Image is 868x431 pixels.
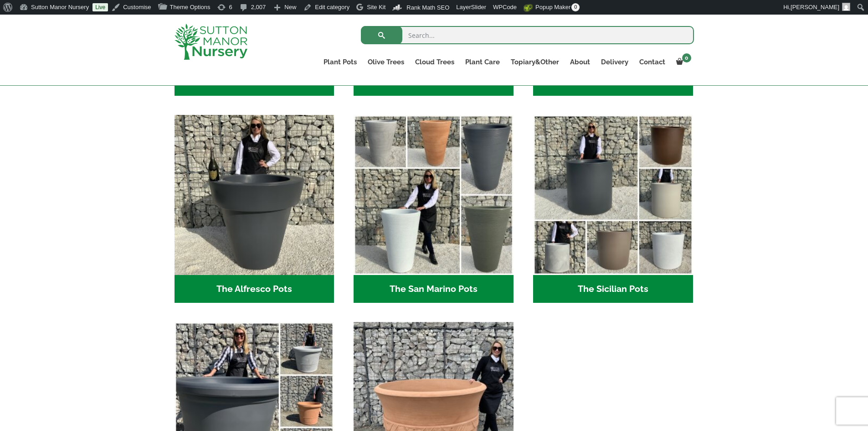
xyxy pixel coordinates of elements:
h2: The Alfresco Pots [175,275,334,303]
h2: The San Marino Pots [354,275,514,303]
a: Olive Trees [362,56,410,68]
a: Visit product category The Alfresco Pots [175,115,334,303]
a: Delivery [596,56,634,68]
a: Visit product category The Sicilian Pots [533,115,693,303]
img: The Alfresco Pots [175,115,334,275]
a: Plant Pots [318,56,362,68]
a: 0 [671,56,694,68]
span: [PERSON_NAME] [791,4,839,10]
img: logo [175,24,247,60]
input: Search... [361,26,694,44]
a: Cloud Trees [410,56,460,68]
a: About [565,56,596,68]
a: Topiary&Other [505,56,565,68]
a: Live [92,3,108,11]
a: Visit product category The San Marino Pots [354,115,514,303]
span: Site Kit [367,4,385,10]
span: 0 [571,3,580,11]
img: The Sicilian Pots [533,115,693,275]
span: Rank Math SEO [406,4,449,11]
h2: The Sicilian Pots [533,275,693,303]
span: 0 [682,53,691,62]
a: Plant Care [460,56,505,68]
a: Contact [634,56,671,68]
img: The San Marino Pots [354,115,514,275]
